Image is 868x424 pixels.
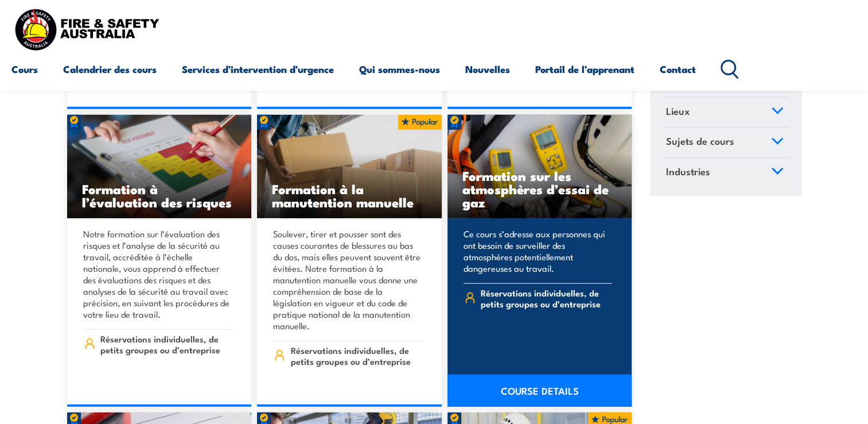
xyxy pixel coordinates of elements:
[660,54,696,84] a: Contact
[447,375,632,407] a: COURSE DETAILS
[63,54,157,84] a: Calendrier des cours
[465,54,510,84] a: Nouvelles
[272,182,427,209] h3: Formation à la manutention manuelle
[273,228,422,332] p: Soulever, tirer et pousser sont des causes courantes de blessures au bas du dos, mais elles peuve...
[67,115,252,218] a: Formation à l’évaluation des risques
[83,228,232,320] p: Notre formation sur l’évaluation des risques et l’analyse de la sécurité au travail, accréditée à...
[462,169,617,209] h3: Formation sur les atmosphères d’essai de gaz
[535,54,635,84] a: Portail de l’apprenant
[464,228,613,274] p: Ce cours s’adresse aux personnes qui ont besoin de surveiller des atmosphères potentiellement dan...
[359,54,440,84] a: Qui sommes-nous
[182,54,334,84] a: Services d’intervention d’urgence
[182,61,334,76] font: Services d’intervention d’urgence
[666,163,710,179] span: Industries
[661,128,789,157] a: Sujets de cours
[67,115,252,218] img: Formation à l’évaluation des risques et à l’analyse de la sécurité au travail
[82,182,237,209] h3: Formation à l’évaluation des risques
[666,133,734,149] span: Sujets de cours
[359,61,440,76] font: Qui sommes-nous
[447,115,632,218] img: Formation sur les atmosphères d’essai de gaz
[11,61,38,76] font: Cours
[481,287,612,309] span: Réservations individuelles, de petits groupes ou d’entreprise
[100,333,232,355] span: Réservations individuelles, de petits groupes ou d’entreprise
[257,115,442,218] img: Formation à la manutention manuelle
[661,157,789,187] a: Industries
[666,103,690,118] span: Lieux
[291,345,422,367] span: Réservations individuelles, de petits groupes ou d’entreprise
[661,97,789,127] a: Lieux
[11,54,38,84] a: Cours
